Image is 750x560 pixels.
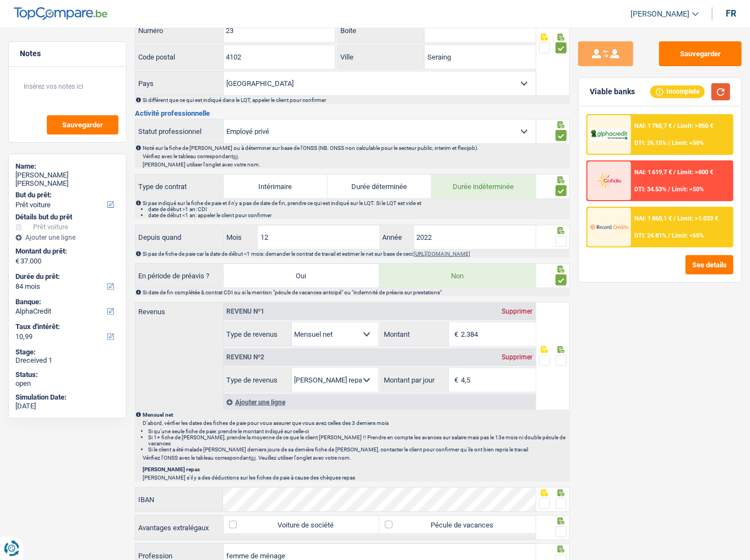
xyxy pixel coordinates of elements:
[381,322,449,346] label: Montant
[143,420,569,426] p: D'abord, vérifier les dates des fiches de paie pour vous assurer que vous avez celles des 3 derni...
[686,255,733,274] button: See details
[143,455,569,461] p: Vérifiez l'ONSS avec le tableau correspondant . Veuillez utiliser l'onglet avec votre nom.
[148,446,569,453] li: Si le client a été malade [PERSON_NAME] derniers jours de sa dernière fiche de [PERSON_NAME], con...
[224,175,328,198] label: Intérimaire
[634,186,666,193] span: DTI: 34.53%
[15,348,119,357] div: Stage:
[634,139,666,147] span: DTI: 26.15%
[135,229,224,246] label: Depuis quand
[15,322,117,331] label: Taux d'intérêt:
[449,322,461,346] span: €
[143,289,569,295] div: Si date de fin complétée & contrat CDI ou si la mention "pécule de vacances anticipé" ou "indemni...
[590,87,635,96] div: Viable banks
[135,120,224,143] label: Statut professionnel
[634,232,666,239] span: DTI: 24.81%
[135,488,224,511] label: IBAN
[224,394,536,410] div: Ajouter une ligne
[432,175,536,198] label: Durée indéterminée
[677,169,713,176] span: Limit: >800 €
[148,212,569,218] li: date de début <1 an: appeler le client pour confirmer
[135,178,224,196] label: Type de contrat
[224,264,379,288] label: Oui
[668,232,670,239] span: /
[414,225,536,249] input: AAAA
[677,122,713,130] span: Limit: >850 €
[634,122,672,130] span: NAI: 1 760,7 €
[634,215,672,222] span: NAI: 1 860,1 €
[224,368,292,392] label: Type de revenus
[143,466,569,472] p: [PERSON_NAME] repas
[328,175,432,198] label: Durée déterminée
[668,139,670,147] span: /
[47,115,118,134] button: Sauvegarder
[143,412,569,418] p: Mensuel net
[148,434,569,446] li: Si 1+ fiche de [PERSON_NAME], prendre la moyenne de ce que le client [PERSON_NAME] !! Prendre en ...
[148,206,569,212] li: date de début >1 an: CDI
[379,225,414,249] label: Année
[15,191,117,200] label: But du prêt:
[148,428,569,434] li: Si qu'une seule fiche de paie: prendre le montant indiqué sur celle-ci
[143,200,569,218] div: Si pas indiqué sur la fiche de paie et il n'y a pas de date de fin, prendre ce qui est indiqué su...
[143,475,569,481] p: [PERSON_NAME] s'il y a des déductions sur les fiches de paie à cause des chèques repas
[622,5,699,23] a: [PERSON_NAME]
[590,128,628,140] img: AlphaCredit
[673,215,676,222] span: /
[224,322,292,346] label: Type de revenus
[379,516,535,534] label: Pécule de vacances
[15,298,117,306] label: Banque:
[15,162,119,171] div: Name:
[135,303,223,315] label: Revenus
[499,354,536,360] div: Supprimer
[677,215,718,222] span: Limit: >1.033 €
[143,161,569,168] p: [PERSON_NAME] utiliser l'onglet avec votre nom.
[631,9,689,19] span: [PERSON_NAME]
[672,232,704,239] span: Limit: <65%
[135,267,224,285] label: En période de préavis ?
[15,379,119,388] div: open
[726,8,736,19] div: fr
[15,213,119,222] div: Détails but du prêt
[143,97,569,103] div: Si différent que ce qui est indiqué dans le LQT, appeler le client pour confirmer
[143,145,569,151] p: Noté sur la fiche de [PERSON_NAME] ou à déterminer sur base de l'ONSS (NB. ONSS non calculable po...
[590,218,628,236] img: Record Credits
[62,121,103,128] span: Sauvegarder
[15,247,117,256] label: Montant du prêt:
[15,257,19,266] span: €
[224,225,258,249] label: Mois
[338,45,425,69] label: Ville
[672,139,704,147] span: Limit: <50%
[673,122,676,130] span: /
[15,234,119,241] div: Ajouter une ligne
[672,186,704,193] span: Limit: <50%
[258,225,379,249] input: MM
[414,251,470,257] a: [URL][DOMAIN_NAME]
[20,49,115,58] h5: Notes
[224,308,267,315] div: Revenu nº1
[233,153,238,159] a: ici
[15,272,117,281] label: Durée du prêt:
[668,186,670,193] span: /
[499,308,536,315] div: Supprimer
[381,368,449,392] label: Montant par jour
[590,171,628,190] img: Cofidis
[143,251,569,257] div: Si pas de fiche de paie car la date de début <1 mois: demander le contrat de travail et estimer l...
[135,519,224,537] label: Avantages extralégaux
[15,171,119,188] div: [PERSON_NAME] [PERSON_NAME]
[224,354,267,360] div: Revenu nº2
[135,72,224,95] label: Pays
[15,356,119,365] div: Dreceived 1
[15,393,119,402] div: Simulation Date:
[135,45,223,69] label: Code postal
[650,85,705,98] div: Incomplete
[449,368,461,392] span: €
[379,264,535,288] label: Non
[634,169,672,176] span: NAI: 1 619,7 €
[224,516,379,534] label: Voiture de société
[251,455,256,461] a: ici
[143,153,569,159] p: Vérifiez avec le tableau correspondant .
[338,19,425,42] label: Boite
[659,41,742,66] button: Sauvegarder
[135,19,223,42] label: Numéro
[15,402,119,411] div: [DATE]
[135,110,570,117] h3: Activité professionnelle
